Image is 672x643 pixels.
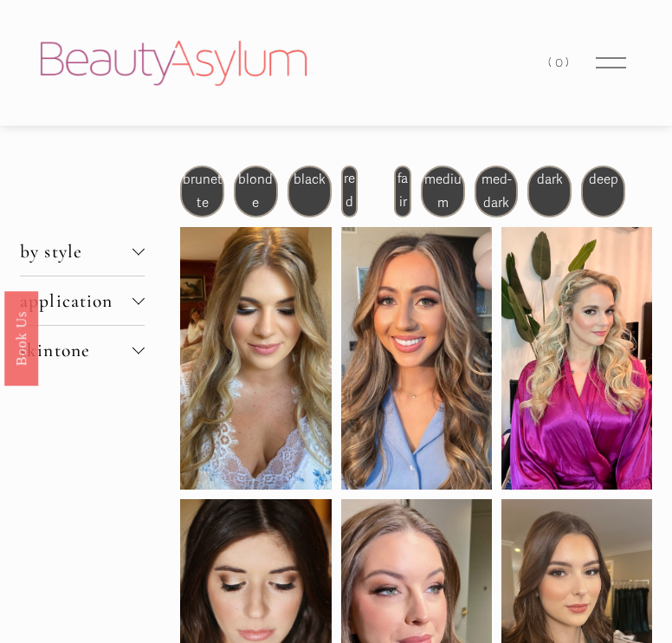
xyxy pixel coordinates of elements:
span: skintone [20,339,132,361]
button: skintone [20,326,144,374]
span: black [294,172,326,187]
span: fair [397,171,408,210]
span: 0 [555,55,566,70]
a: 0 items in cart [548,51,572,75]
span: deep [589,172,618,187]
span: ) [565,55,572,70]
span: application [20,289,132,312]
button: application [20,276,144,325]
img: Beauty Asylum | Bridal Hair &amp; Makeup Charlotte &amp; Atlanta [41,41,307,86]
span: dark [537,172,563,187]
button: by style [20,227,144,276]
a: Book Us [4,291,38,386]
span: brunette [183,172,223,211]
span: by style [20,240,132,263]
span: ( [548,55,555,70]
span: blonde [238,172,273,211]
span: medium [424,172,462,211]
span: med-dark [481,172,512,211]
span: red [344,171,355,210]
